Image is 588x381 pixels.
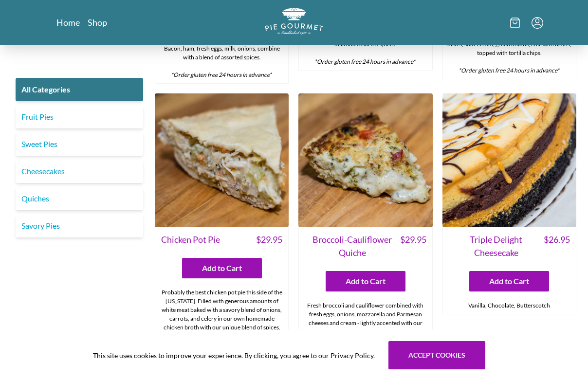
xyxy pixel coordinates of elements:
span: This site uses cookies to improve your experience. By clicking, you agree to our Privacy Policy. [93,350,375,361]
div: Zesty, not hot like hot pepper hot, combination of olives, sour cream, green onions, chili with b... [443,27,576,79]
em: *Order gluten free 24 hours in advance* [171,71,272,78]
span: Add to Cart [489,275,529,287]
a: All Categories [16,78,143,101]
a: Sweet Pies [16,132,143,156]
img: logo [265,8,323,35]
span: Add to Cart [202,262,242,274]
a: Fruit Pies [16,105,143,128]
button: Add to Cart [326,271,405,291]
div: Bacon, ham, fresh eggs, milk, onions, combine with a blend of assorted spices. [155,40,288,83]
span: Chicken Pot Pie [161,233,220,246]
span: Broccoli-Cauliflower Quiche [305,233,400,259]
span: Add to Cart [346,275,386,287]
span: $ 29.95 [400,233,426,259]
a: Home [56,17,80,28]
div: Cured ham, potato, cheddar cheese, fresh eggs, milk and assorted spices. [299,27,432,70]
a: Logo [265,8,323,37]
img: Triple Delight Cheesecake [442,93,576,227]
button: Accept cookies [388,341,485,369]
a: Cheesecakes [16,160,143,183]
a: Quiches [16,187,143,210]
button: Add to Cart [182,258,262,278]
em: *Order gluten free 24 hours in advance* [314,58,415,65]
em: *Order gluten free 24 hours in advance* [459,67,559,74]
span: Triple Delight Cheesecake [449,233,544,259]
img: Broccoli-Cauliflower Quiche [298,93,432,227]
div: Vanilla, Chocolate, Butterscotch [443,297,576,314]
div: Probably the best chicken pot pie this side of the [US_STATE]. Filled with generous amounts of wh... [155,284,288,353]
a: Shop [88,17,107,28]
span: $ 26.95 [544,233,570,259]
div: Fresh broccoli and cauliflower combined with fresh eggs, onions, mozzarella and Parmesan cheeses ... [299,297,432,358]
a: Savory Pies [16,214,143,237]
span: $ 29.95 [256,233,282,246]
img: Chicken Pot Pie [155,93,289,227]
button: Add to Cart [469,271,549,291]
button: Menu [532,17,543,29]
